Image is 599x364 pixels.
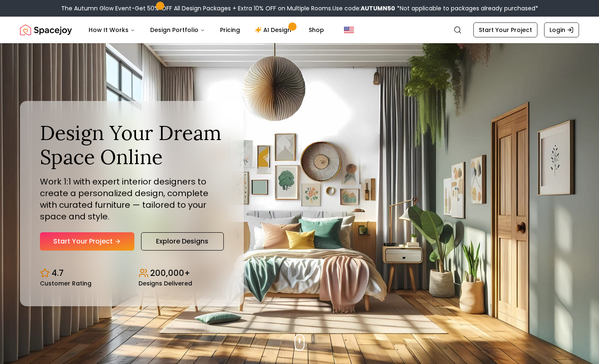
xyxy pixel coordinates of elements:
[20,22,72,38] img: Spacejoy Logo
[20,17,579,43] nav: Global
[40,261,224,286] div: Design stats
[544,22,579,37] a: Login
[139,280,192,286] small: Designs Delivered
[61,4,538,12] div: The Autumn Glow Event-Get 50% OFF All Design Packages + Extra 10% OFF on Multiple Rooms.
[332,4,395,12] span: Use code:
[473,22,537,37] a: Start Your Project
[82,22,331,38] nav: Main
[361,4,395,12] b: AUTUMN50
[248,22,300,38] a: AI Design
[395,4,538,12] span: *Not applicable to packages already purchased*
[144,22,212,38] button: Design Portfolio
[40,280,92,286] small: Customer Rating
[213,22,247,38] a: Pricing
[150,267,190,279] p: 200,000+
[52,267,64,279] p: 4.7
[302,22,331,38] a: Shop
[344,25,354,35] img: United States
[82,22,142,38] button: How It Works
[141,232,224,251] a: Explore Designs
[40,232,134,251] a: Start Your Project
[20,22,72,38] a: Spacejoy
[40,121,224,169] h1: Design Your Dream Space Online
[40,176,224,222] p: Work 1:1 with expert interior designers to create a personalized design, complete with curated fu...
